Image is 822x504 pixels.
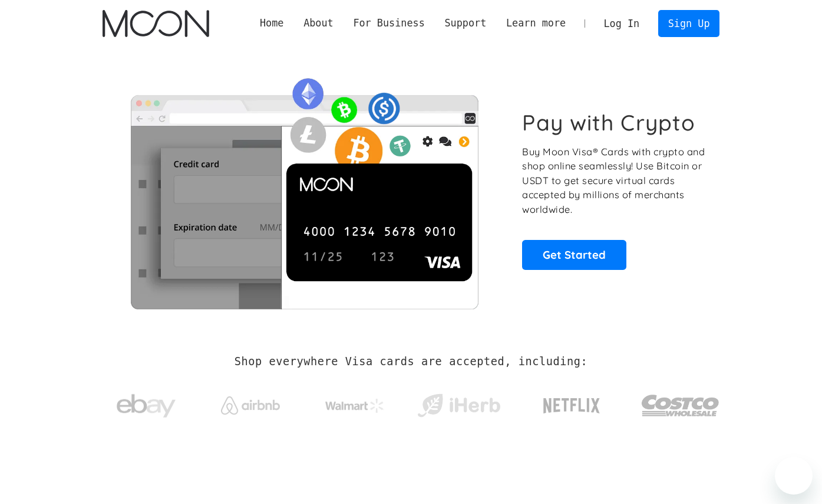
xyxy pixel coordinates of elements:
a: Home [250,16,293,31]
a: Airbnb [206,385,294,420]
img: Moon Cards let you spend your crypto anywhere Visa is accepted. [103,70,506,309]
a: iHerb [415,379,503,427]
a: Sign Up [658,10,719,36]
img: iHerb [415,390,503,421]
a: Get Started [522,240,626,269]
img: Moon Logo [103,10,209,37]
div: For Business [344,16,435,31]
a: home [103,10,209,37]
div: About [303,16,334,31]
div: About [293,16,343,31]
div: Learn more [506,16,566,31]
a: Log In [594,11,649,36]
h1: Pay with Crypto [522,109,695,136]
iframe: Кнопка запуска окна обмена сообщениями [775,457,813,495]
img: Netflix [542,391,601,420]
a: Costco [641,372,720,433]
img: Costco [641,383,720,428]
div: Support [435,16,496,31]
div: Learn more [496,16,576,31]
img: Airbnb [221,396,280,415]
a: ebay [103,376,190,430]
a: Walmart [311,387,398,419]
a: Netflix [519,379,625,426]
img: ebay [117,388,176,425]
div: Support [444,16,486,31]
h2: Shop everywhere Visa cards are accepted, including: [235,355,587,368]
div: For Business [353,16,424,31]
img: Walmart [325,399,384,413]
p: Buy Moon Visa® Cards with crypto and shop online seamlessly! Use Bitcoin or USDT to get secure vi... [522,145,707,217]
